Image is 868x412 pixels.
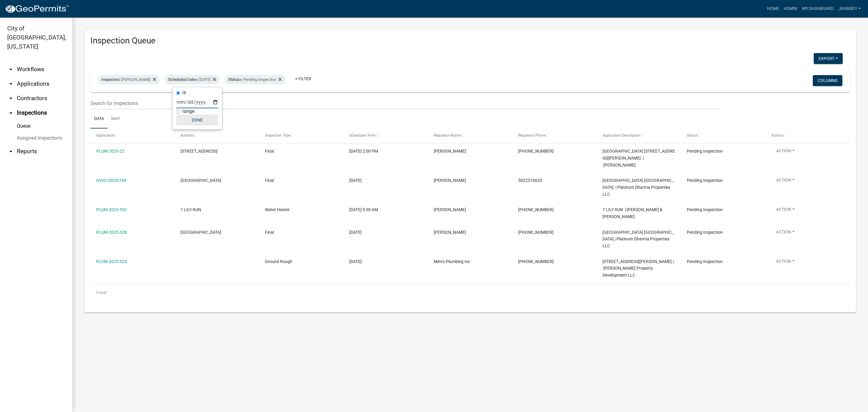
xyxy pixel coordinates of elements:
[90,36,850,46] h3: Inspection Queue
[7,109,14,116] i: arrow_drop_up
[96,230,127,235] a: PLUM-2025-328
[687,230,723,235] span: Pending Inspection
[265,133,291,138] span: Inspection Type
[518,259,554,264] span: 812-246-0229
[168,77,195,82] span: Scheduled Date
[7,66,14,73] i: arrow_drop_down
[771,206,800,215] button: Action
[771,133,784,138] span: Actions
[225,75,285,84] div: is Pending Inspection
[602,207,662,219] span: 7 LILY RUN | Keith James P & Linda F
[176,115,219,125] button: Done
[349,148,422,155] div: [DATE] 2:00 PM
[800,3,836,14] a: My Dashboard
[771,177,800,186] button: Action
[602,230,674,249] span: 428 WATT STREET 428 Watt Street | Platinum Dharma Properties LLC
[518,133,546,138] span: Requestor Phone
[765,3,782,14] a: Home
[265,207,290,212] span: Water Heater
[428,128,512,143] datatable-header-cell: Requestor Name
[687,178,723,183] span: Pending Inspection
[90,109,108,129] a: Data
[602,133,640,138] span: Application Description
[836,3,863,14] a: jramsey
[90,128,175,143] datatable-header-cell: Application
[766,128,850,143] datatable-header-cell: Actions
[518,149,554,154] span: 502-376-8347
[181,230,221,235] span: 428 WATT STREET
[602,178,674,197] span: 428 WATT STREET 428 Watt Street | Platinum Dharma Properties LLC
[175,128,259,143] datatable-header-cell: Address
[434,230,466,235] span: Shaan Bains
[108,109,124,129] a: Map
[165,75,220,84] div: is [DATE]
[782,3,800,14] a: Admin
[681,128,766,143] datatable-header-cell: Status
[181,149,218,154] span: 2513 UTICA PIKE
[290,73,316,84] a: + Filter
[96,178,126,183] a: HVAC-2025-294
[96,149,124,154] a: PLUM-2025-22
[434,149,466,154] span: KEVIN DUPONT
[434,178,466,183] span: Jeremy Ramsey
[259,128,344,143] datatable-header-cell: Inspection Type
[771,229,800,238] button: Action
[7,148,14,155] i: arrow_drop_down
[349,133,375,138] span: Scheduled Time
[90,285,850,300] div: 5 total
[687,259,723,264] span: Pending Inspection
[771,148,800,157] button: Action
[265,230,274,235] span: Final
[349,229,422,236] div: [DATE]
[512,128,597,143] datatable-header-cell: Requestor Phone
[90,97,722,109] input: Search for inspections
[181,178,221,183] span: 428 WATT STREET
[265,259,292,264] span: Ground Rough
[687,149,723,154] span: Pending Inspection
[349,258,422,265] div: [DATE]
[265,178,274,183] span: Final
[687,207,723,212] span: Pending Inspection
[349,206,422,213] div: [DATE] 9:30 AM
[7,95,14,102] i: arrow_drop_down
[181,207,201,212] span: 7 LILY RUN
[602,149,675,167] span: 2513 UTICA PIKE 2513 Utica Pike | Hughes Katherine J
[434,133,461,138] span: Requestor Name
[597,128,681,143] datatable-header-cell: Application Description
[434,207,466,212] span: JIM KEITH
[228,77,239,82] span: Status
[434,259,470,264] span: Metro Plumbing Inc
[344,128,428,143] datatable-header-cell: Scheduled Time
[771,258,800,267] button: Action
[814,53,843,64] button: Export
[813,75,842,86] button: Columns
[182,109,194,114] label: range
[518,207,554,212] span: 502-609-0130
[687,133,697,138] span: Status
[98,75,160,84] div: is [PERSON_NAME]
[96,259,127,264] a: PLUM-2025-524
[181,133,194,138] span: Address
[265,149,274,154] span: Final
[602,259,674,278] span: 1144 Dustin's Way | Ellings Property Development LLC
[518,178,542,183] span: 5022310633
[182,90,186,95] label: is
[96,133,115,138] span: Application
[101,77,118,82] span: Inspector
[518,230,554,235] span: 502-715-6373
[7,80,14,87] i: arrow_drop_down
[96,207,127,212] a: PLUM-2025-552
[349,177,422,184] div: [DATE]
